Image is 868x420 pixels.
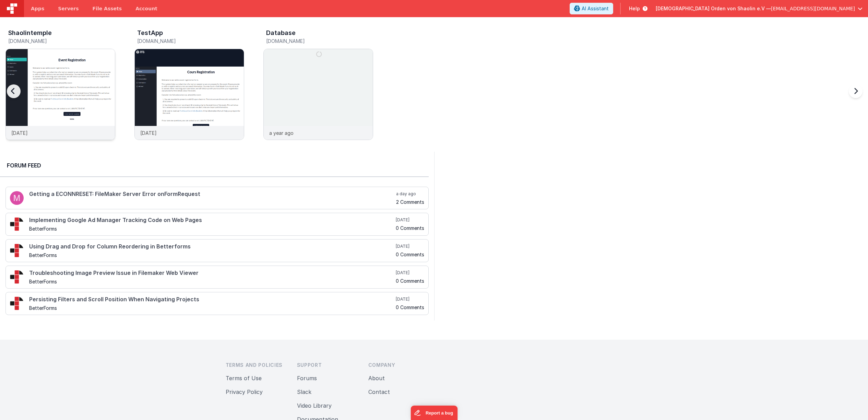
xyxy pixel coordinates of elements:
[396,252,424,257] h5: 0 Comments
[7,161,422,170] h2: Forum Feed
[226,388,263,395] a: Privacy Policy
[771,5,855,12] span: [EMAIL_ADDRESS][DOMAIN_NAME]
[396,217,424,223] h5: [DATE]
[29,305,394,311] h5: BetterForms
[269,129,294,137] p: a year ago
[5,239,429,262] a: Using Drag and Drop for Column Reordering in Betterforms BetterForms [DATE] 0 Comments
[137,38,244,44] h5: [DOMAIN_NAME]
[8,38,115,44] h5: [DOMAIN_NAME]
[29,191,395,197] h4: Getting a ECONNRESET: FileMaker Server Error onFormRequest
[297,401,332,410] button: Video Library
[226,362,286,369] h3: Terms and Policies
[297,388,311,396] button: Slack
[656,5,771,12] span: [DEMOGRAPHIC_DATA] Orden von Shaolin e.V —
[10,270,24,284] img: 295_2.png
[368,375,385,382] a: About
[368,388,390,396] button: Contact
[411,406,457,420] iframe: Marker.io feedback button
[10,296,24,310] img: 295_2.png
[570,3,613,14] button: AI Assistant
[226,375,262,382] a: Terms of Use
[137,30,163,36] h3: TestApp
[266,38,373,44] h5: [DOMAIN_NAME]
[10,217,24,231] img: 295_2.png
[396,296,424,302] h5: [DATE]
[58,5,79,12] span: Servers
[396,225,424,231] h5: 0 Comments
[8,30,52,36] h3: Shaolintemple
[5,292,429,315] a: Persisting Filters and Scroll Position When Navigating Projects BetterForms [DATE] 0 Comments
[29,279,394,284] h5: BetterForms
[396,199,424,205] h5: 2 Comments
[93,5,122,12] span: File Assets
[396,270,424,276] h5: [DATE]
[29,244,394,250] h4: Using Drag and Drop for Column Reordering in Betterforms
[368,374,385,382] button: About
[5,266,429,289] a: Troubleshooting Image Preview Issue in Filemaker Web Viewer BetterForms [DATE] 0 Comments
[10,244,24,257] img: 295_2.png
[396,191,424,197] h5: a day ago
[396,305,424,310] h5: 0 Comments
[629,5,640,12] span: Help
[5,213,429,236] a: Implementing Google Ad Manager Tracking Code on Web Pages BetterForms [DATE] 0 Comments
[656,5,863,12] button: [DEMOGRAPHIC_DATA] Orden von Shaolin e.V — [EMAIL_ADDRESS][DOMAIN_NAME]
[29,296,394,303] h4: Persisting Filters and Scroll Position When Navigating Projects
[582,5,609,12] span: AI Assistant
[396,278,424,283] h5: 0 Comments
[29,270,394,276] h4: Troubleshooting Image Preview Issue in Filemaker Web Viewer
[140,129,157,137] p: [DATE]
[29,226,394,231] h5: BetterForms
[368,362,429,369] h3: Company
[5,187,429,209] a: Getting a ECONNRESET: FileMaker Server Error onFormRequest a day ago 2 Comments
[266,30,296,36] h3: Database
[29,253,394,258] h5: BetterForms
[297,374,317,382] button: Forums
[297,362,357,369] h3: Support
[297,388,311,395] a: Slack
[31,5,44,12] span: Apps
[10,191,24,205] img: 100.png
[29,217,394,223] h4: Implementing Google Ad Manager Tracking Code on Web Pages
[396,244,424,249] h5: [DATE]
